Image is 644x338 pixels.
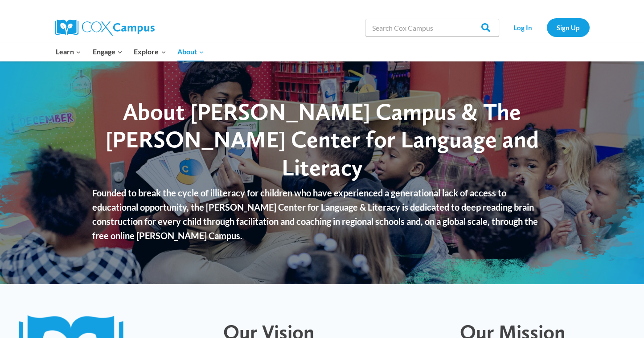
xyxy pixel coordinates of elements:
[55,20,155,36] img: Cox Campus
[92,186,552,243] p: Founded to break the cycle of illiteracy for children who have experienced a generational lack of...
[134,46,166,57] span: Explore
[504,18,542,37] a: Log In
[93,46,123,57] span: Engage
[56,46,81,57] span: Learn
[177,46,204,57] span: About
[547,18,590,37] a: Sign Up
[365,19,499,37] input: Search Cox Campus
[50,42,210,61] nav: Primary Navigation
[106,98,539,181] span: About [PERSON_NAME] Campus & The [PERSON_NAME] Center for Language and Literacy
[504,18,590,37] nav: Secondary Navigation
